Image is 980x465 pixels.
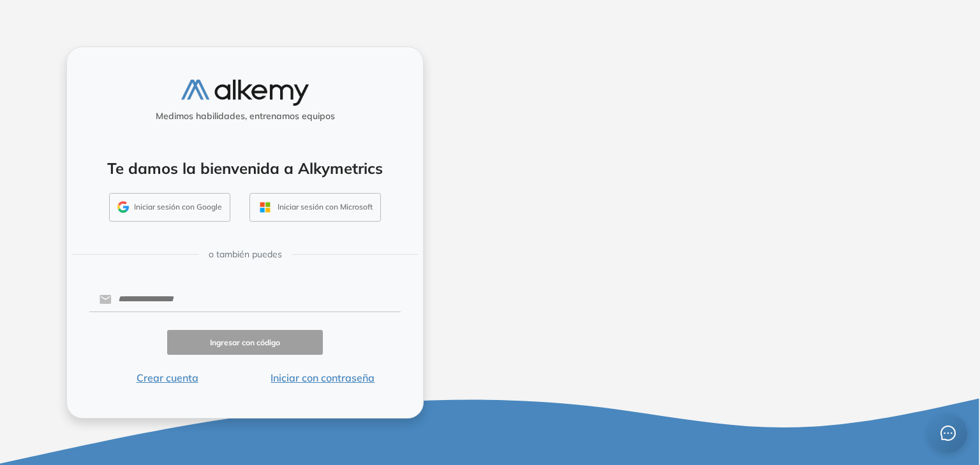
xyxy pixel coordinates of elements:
img: logo-alkemy [181,80,309,106]
button: Crear cuenta [89,370,245,385]
button: Iniciar sesión con Microsoft [249,193,381,222]
button: Iniciar sesión con Google [109,193,230,222]
img: OUTLOOK_ICON [258,200,272,215]
span: o también puedes [209,248,282,261]
img: GMAIL_ICON [117,201,129,213]
h5: Medimos habilidades, entrenamos equipos [72,111,418,122]
button: Iniciar con contraseña [245,370,401,385]
span: message [940,426,956,441]
button: Ingresar con código [167,330,323,355]
h4: Te damos la bienvenida a Alkymetrics [84,159,406,178]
